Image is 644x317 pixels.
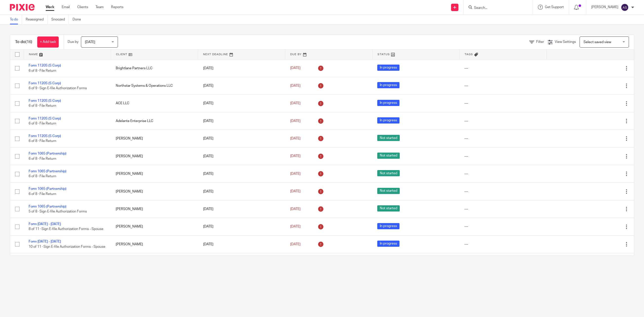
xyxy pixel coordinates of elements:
[464,136,542,141] div: ---
[464,119,542,123] div: ---
[290,225,301,228] span: [DATE]
[29,205,66,208] a: Form 1065 (Partnership)
[46,5,54,10] a: Work
[29,99,61,103] a: Form 1120S (S Corp)
[377,100,399,106] span: In progress
[111,112,198,130] td: Adelante Enterprise LLC
[68,39,78,44] p: Due by
[198,77,285,94] td: [DATE]
[26,15,48,24] a: Reassigned
[198,112,285,130] td: [DATE]
[621,3,629,11] img: svg%3E
[377,82,399,88] span: In progress
[474,6,518,10] input: Search
[111,130,198,147] td: [PERSON_NAME]
[29,122,56,125] span: 6 of 8 · File Return
[29,82,61,85] a: Form 1120S (S Corp)
[377,65,399,71] span: In progress
[290,84,301,88] span: [DATE]
[198,147,285,165] td: [DATE]
[464,224,542,229] div: ---
[464,189,542,194] div: ---
[29,69,56,72] span: 6 of 8 · File Return
[377,170,400,176] span: Not started
[290,207,301,211] span: [DATE]
[464,171,542,176] div: ---
[10,15,22,24] a: To do
[290,172,301,176] span: [DATE]
[29,157,56,160] span: 6 of 8 · File Return
[29,187,66,191] a: Form 1065 (Partnership)
[377,241,399,247] span: In progress
[584,40,611,44] span: Select saved view
[536,40,544,44] span: Filter
[29,170,66,173] a: Form 1065 (Partnership)
[10,4,35,11] img: Pixie
[198,183,285,200] td: [DATE]
[111,165,198,183] td: [PERSON_NAME]
[29,140,56,143] span: 6 of 8 · File Return
[111,183,198,200] td: [PERSON_NAME]
[464,101,542,106] div: ---
[198,235,285,253] td: [DATE]
[290,155,301,158] span: [DATE]
[111,147,198,165] td: [PERSON_NAME]
[29,192,56,196] span: 6 of 8 · File Return
[198,165,285,183] td: [DATE]
[290,243,301,246] span: [DATE]
[591,5,618,10] p: [PERSON_NAME]
[377,117,399,123] span: In progress
[111,59,198,77] td: Brightlane Partners LLC
[62,5,70,10] a: Email
[29,222,61,226] a: Form [DATE] - [DATE]
[464,83,542,88] div: ---
[29,228,103,231] span: 8 of 11 · Sign E-file Authorization Forms - Spouse
[29,240,61,243] a: Form [DATE] - [DATE]
[29,104,56,108] span: 6 of 8 · File Return
[15,39,32,45] h1: To do
[111,218,198,235] td: [PERSON_NAME]
[198,200,285,218] td: [DATE]
[85,40,95,44] span: [DATE]
[290,119,301,123] span: [DATE]
[111,200,198,218] td: [PERSON_NAME]
[29,245,105,248] span: 10 of 11 · Sign E-file Authorization Forms - Spouse
[464,242,542,247] div: ---
[111,253,198,271] td: [PERSON_NAME]
[25,40,32,44] span: (16)
[77,5,88,10] a: Clients
[198,95,285,112] td: [DATE]
[464,66,542,71] div: ---
[377,188,400,194] span: Not started
[29,175,56,178] span: 6 of 8 · File Return
[37,36,59,48] a: + Add task
[555,40,576,44] span: View Settings
[111,235,198,253] td: [PERSON_NAME]
[111,95,198,112] td: ACE LLC
[111,77,198,94] td: Northstar Systems & Operations LLC
[377,223,399,229] span: In progress
[29,152,66,155] a: Form 1065 (Partnership)
[29,64,61,67] a: Form 1120S (S Corp)
[377,153,400,159] span: Not started
[73,15,85,24] a: Done
[29,134,61,138] a: Form 1120S (S Corp)
[465,53,473,56] span: Tags
[290,67,301,70] span: [DATE]
[290,137,301,140] span: [DATE]
[464,154,542,159] div: ---
[377,205,400,211] span: Not started
[29,87,87,90] span: 6 of 9 · Sign E-file Authorization Forms
[464,207,542,211] div: ---
[290,190,301,193] span: [DATE]
[51,15,69,24] a: Snoozed
[198,218,285,235] td: [DATE]
[198,59,285,77] td: [DATE]
[29,210,87,213] span: 5 of 8 · Sign E-file Authorization Forms
[111,5,123,10] a: Reports
[95,5,104,10] a: Team
[198,130,285,147] td: [DATE]
[377,135,400,141] span: Not started
[29,117,61,120] a: Form 1120S (S Corp)
[290,102,301,105] span: [DATE]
